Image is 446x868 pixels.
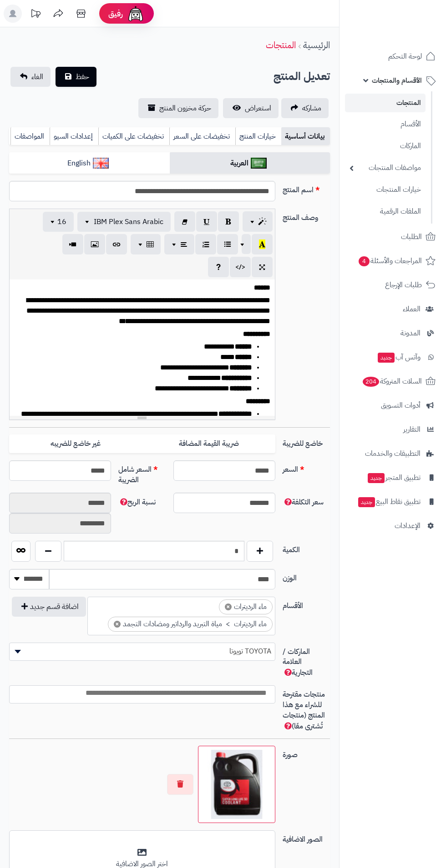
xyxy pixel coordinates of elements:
[94,216,163,227] span: IBM Plex Sans Arabic
[279,181,334,195] label: اسم المنتج
[108,8,123,19] span: رفيق
[345,370,441,392] a: السلات المتروكة204
[274,67,330,86] h2: تعديل المنتج
[50,127,98,145] a: إعدادات السيو
[345,136,426,156] a: الماركات
[279,569,334,584] label: الوزن
[31,71,43,82] span: الغاء
[345,226,441,248] a: الطلبات
[345,45,441,67] a: لوحة التحكم
[76,71,89,82] span: حفظ
[266,38,296,52] a: المنتجات
[372,74,422,87] span: الأقسام والمنتجات
[279,460,334,475] label: السعر
[108,617,273,632] li: ماء الرديترات > مياة التبريد والرداتير ومضادات التجمد
[9,152,170,175] a: English
[56,67,96,87] button: حفظ
[77,212,171,232] button: IBM Plex Sans Arabic
[345,298,441,320] a: العملاء
[279,209,334,223] label: وصف المنتج
[378,353,395,363] span: جديد
[169,127,235,145] a: تخفيضات على السعر
[345,515,441,537] a: الإعدادات
[9,643,275,661] span: TOYOTA تويوتا
[362,375,422,388] span: السلات المتروكة
[345,202,426,221] a: الملفات الرقمية
[279,830,334,845] label: الصور الاضافية
[279,541,334,555] label: الكمية
[279,746,334,760] label: صورة
[345,322,441,344] a: المدونة
[219,599,273,614] li: ماء الرديترات
[302,103,321,114] span: مشاركه
[159,103,211,114] span: حركة مخزون المنتج
[345,115,426,134] a: الأقسام
[245,103,271,114] span: استعراض
[114,621,121,628] span: ×
[345,180,426,200] a: خيارات المنتجات
[98,127,169,145] a: تخفيضات على الكميات
[57,216,66,227] span: 16
[363,377,379,387] span: 204
[43,212,74,232] button: 16
[279,434,334,449] label: خاضع للضريبة
[281,127,330,145] a: بيانات أساسية
[115,460,169,485] label: السعر شامل الضريبة
[345,443,441,464] a: التطبيقات والخدمات
[400,327,421,339] span: المدونة
[365,447,421,460] span: التطبيقات والخدمات
[345,250,441,272] a: المراجعات والأسئلة4
[9,434,142,453] label: غير خاضع للضريبه
[388,50,422,63] span: لوحة التحكم
[368,473,385,483] span: جديد
[367,471,421,484] span: تطبيق المتجر
[345,394,441,416] a: أدوات التسويق
[381,399,421,412] span: أدوات التسويق
[345,158,426,178] a: مواصفات المنتجات
[283,689,325,732] span: منتجات مقترحة للشراء مع هذا المنتج (منتجات تُشترى معًا)
[202,750,271,819] img: 1738739883-Screenshot%202025-02-05%20101714-100x100.jpg
[12,597,86,617] button: اضافة قسم جديد
[345,491,441,513] a: تطبيق نقاط البيعجديد
[303,38,330,52] a: الرئيسية
[345,419,441,440] a: التقارير
[10,67,51,87] a: الغاء
[127,5,145,23] img: ai-face.png
[10,127,50,145] a: المواصفات
[401,230,422,243] span: الطلبات
[403,423,421,436] span: التقارير
[281,98,329,118] a: مشاركه
[345,346,441,368] a: وآتس آبجديد
[345,467,441,489] a: تطبيق المتجرجديد
[345,274,441,296] a: طلبات الإرجاع
[235,127,281,145] a: خيارات المنتج
[377,351,421,364] span: وآتس آب
[358,254,422,267] span: المراجعات والأسئلة
[142,434,275,453] label: ضريبة القيمة المضافة
[395,519,421,532] span: الإعدادات
[170,152,330,175] a: العربية
[93,158,109,169] img: English
[385,279,422,291] span: طلبات الإرجاع
[138,98,218,118] a: حركة مخزون المنتج
[283,646,313,678] span: الماركات / العلامة التجارية
[283,497,324,508] span: سعر التكلفة
[359,256,370,266] span: 4
[384,25,437,45] img: logo-2.png
[279,597,334,611] label: الأقسام
[251,158,267,169] img: العربية
[357,495,421,508] span: تطبيق نقاط البيع
[403,303,421,315] span: العملاء
[118,497,156,508] span: نسبة الربح
[24,5,47,25] a: تحديثات المنصة
[345,94,426,112] a: المنتجات
[223,98,279,118] a: استعراض
[225,604,232,610] span: ×
[358,497,375,507] span: جديد
[10,644,275,658] span: TOYOTA تويوتا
